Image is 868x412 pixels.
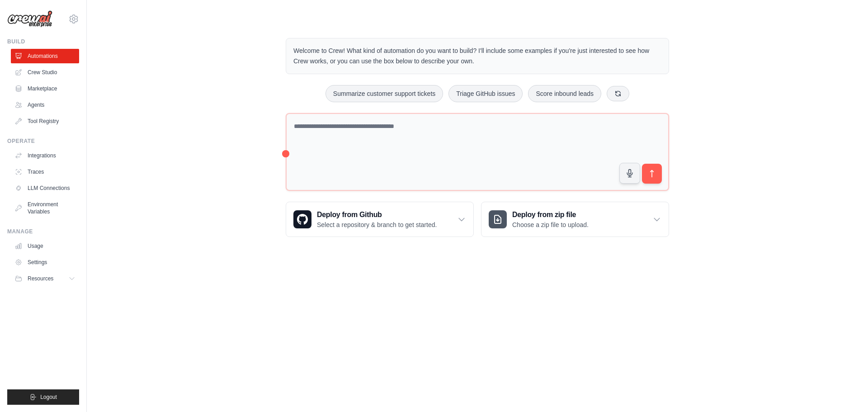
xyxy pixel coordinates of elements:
span: Logout [40,393,57,401]
span: Resources [28,275,53,282]
p: Choose a zip file to upload. [512,220,589,229]
p: Select a repository & branch to get started. [317,220,437,229]
p: Welcome to Crew! What kind of automation do you want to build? I'll include some examples if you'... [293,46,661,66]
h3: Deploy from zip file [512,209,589,220]
h3: Deploy from Github [317,209,437,220]
img: Logo [7,10,52,28]
button: Logout [7,389,79,405]
a: Traces [11,165,79,179]
a: LLM Connections [11,181,79,195]
a: Environment Variables [11,197,79,219]
button: Triage GitHub issues [448,85,523,102]
div: Build [7,38,79,45]
a: Tool Registry [11,114,79,128]
a: Automations [11,49,79,63]
a: Usage [11,239,79,253]
a: Integrations [11,148,79,163]
div: Manage [7,228,79,235]
button: Summarize customer support tickets [325,85,443,102]
a: Crew Studio [11,65,79,80]
a: Agents [11,98,79,112]
a: Marketplace [11,81,79,96]
button: Score inbound leads [528,85,601,102]
div: Operate [7,137,79,145]
button: Resources [11,271,79,286]
a: Settings [11,255,79,270]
